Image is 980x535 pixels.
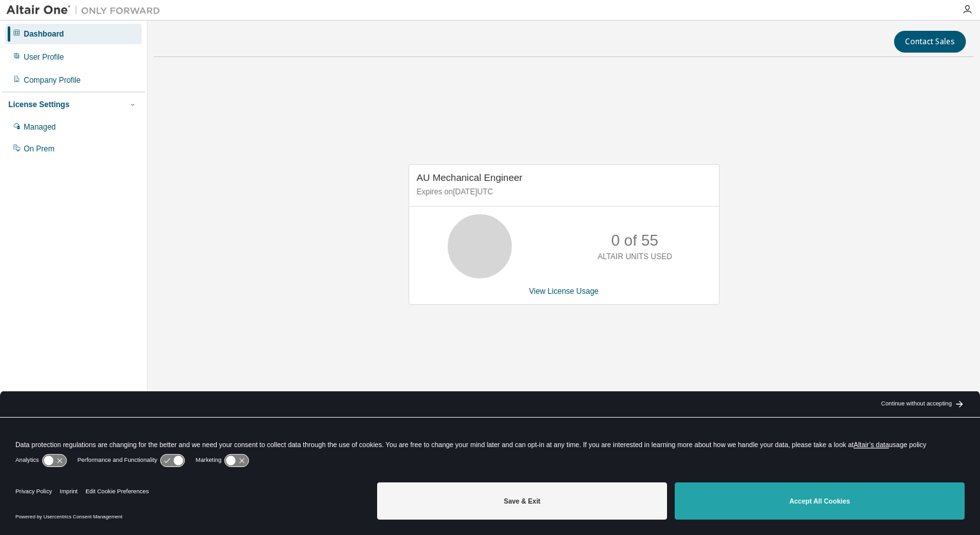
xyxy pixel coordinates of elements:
div: Company Profile [24,75,81,85]
button: Contact Sales [894,31,966,53]
p: ALTAIR UNITS USED [598,251,672,262]
div: Managed [24,122,56,132]
div: Dashboard [24,29,64,39]
div: License Settings [8,99,69,110]
div: On Prem [24,144,55,154]
p: 0 of 55 [611,230,658,251]
img: Altair One [6,4,167,17]
span: AU Mechanical Engineer [417,172,523,183]
div: User Profile [24,52,64,62]
a: View License Usage [529,287,599,296]
p: Expires on [DATE] UTC [417,187,708,198]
